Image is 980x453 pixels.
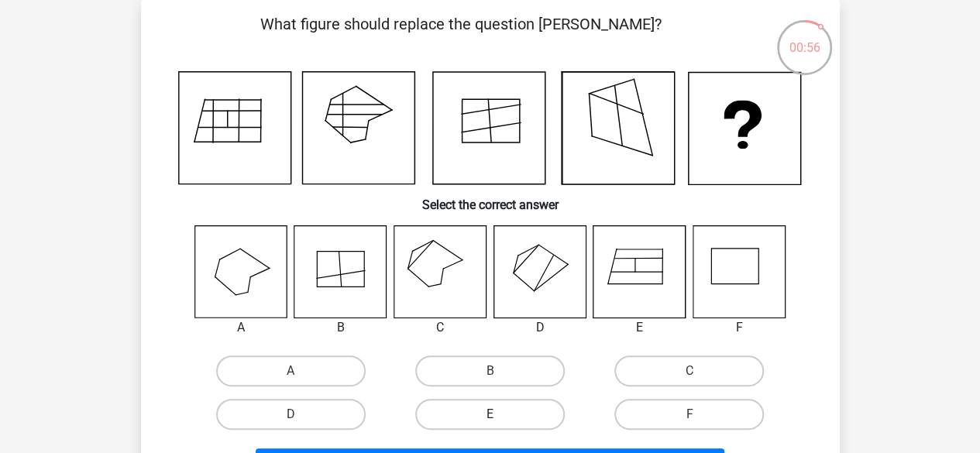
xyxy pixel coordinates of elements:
div: D [482,318,599,337]
label: D [216,399,366,430]
label: B [415,355,565,386]
label: E [415,399,565,430]
div: 00:56 [775,19,834,57]
label: C [614,355,764,386]
div: A [183,318,300,337]
div: C [382,318,499,337]
label: A [216,355,366,386]
div: B [282,318,399,337]
div: F [681,318,798,337]
div: E [581,318,698,337]
label: F [614,399,764,430]
h6: Select the correct answer [166,185,815,212]
p: What figure should replace the question [PERSON_NAME]? [166,12,757,59]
